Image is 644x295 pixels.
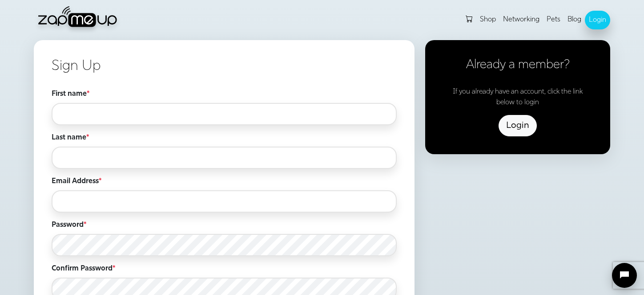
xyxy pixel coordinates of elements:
a: Login [585,11,610,29]
label: First name [52,89,89,99]
button: Open chat [612,263,637,288]
label: Last name [52,132,89,143]
label: Password [52,220,86,230]
label: Email Address [52,176,101,187]
h1: Sign Up [52,58,397,75]
a: Shop [476,11,499,29]
img: zapmeup [34,6,123,34]
p: If you already have an account, click the link below to login [443,86,592,108]
label: Confirm Password [52,263,115,274]
a: Blog [564,11,585,29]
h2: Already a member? [443,58,592,73]
a: Pets [543,11,564,29]
a: Networking [499,11,543,29]
a: Login [499,115,537,136]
